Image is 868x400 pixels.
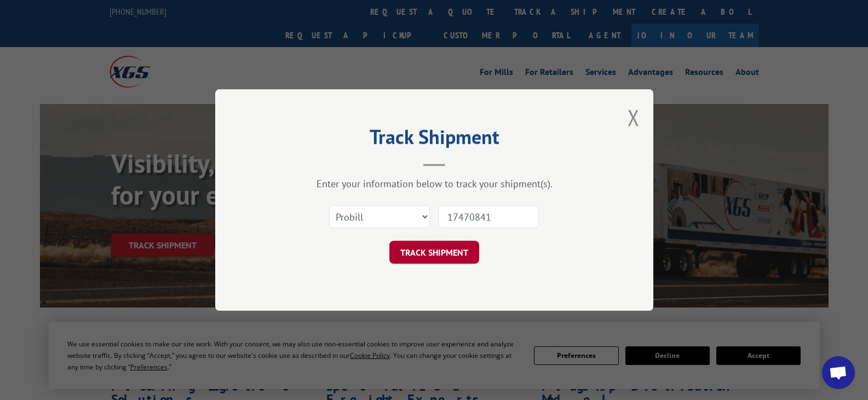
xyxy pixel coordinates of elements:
button: Close modal [628,103,640,132]
div: Open chat [822,356,855,389]
div: Enter your information below to track your shipment(s). [270,177,599,190]
h2: Track Shipment [270,129,599,150]
button: TRACK SHIPMENT [389,241,479,264]
input: Number(s) [438,205,539,228]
